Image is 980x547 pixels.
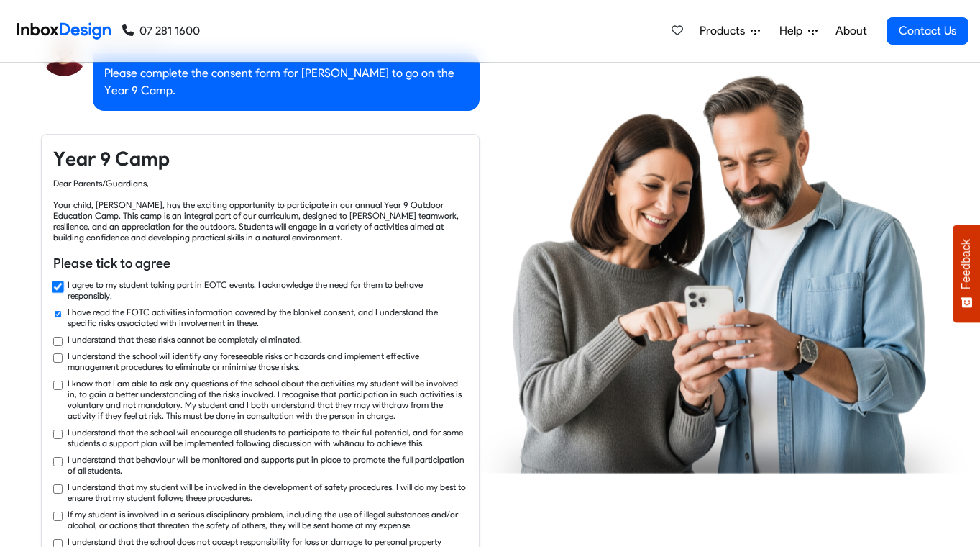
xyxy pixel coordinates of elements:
span: Products [700,22,751,40]
a: About [831,17,871,45]
div: Please complete the consent form for [PERSON_NAME] to go on the Year 9 Camp. [93,53,480,111]
label: If my student is involved in a serious disciplinary problem, including the use of illegal substan... [68,509,467,530]
span: Feedback [960,239,973,289]
h4: Year 9 Camp [53,146,467,172]
a: Help [774,17,823,45]
label: I understand that behaviour will be monitored and supports put in place to promote the full parti... [68,454,467,476]
label: I understand the school will identify any foreseeable risks or hazards and implement effective ma... [68,351,467,372]
div: Dear Parents/Guardians, Your child, [PERSON_NAME], has the exciting opportunity to participate in... [53,178,467,243]
a: 07 281 1600 [122,22,200,40]
a: Contact Us [887,17,968,45]
img: parents_using_phone.png [473,74,966,473]
span: Help [779,22,808,40]
h6: Please tick to agree [53,254,467,273]
a: Products [694,17,766,45]
label: I understand that my student will be involved in the development of safety procedures. I will do ... [68,482,467,503]
label: I understand that the school will encourage all students to participate to their full potential, ... [68,427,467,448]
label: I understand that these risks cannot be completely eliminated. [68,334,302,345]
label: I agree to my student taking part in EOTC events. I acknowledge the need for them to behave respo... [68,279,467,301]
label: I know that I am able to ask any questions of the school about the activities my student will be ... [68,378,467,421]
label: I have read the EOTC activities information covered by the blanket consent, and I understand the ... [68,307,467,328]
button: Feedback - Show survey [953,225,980,322]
